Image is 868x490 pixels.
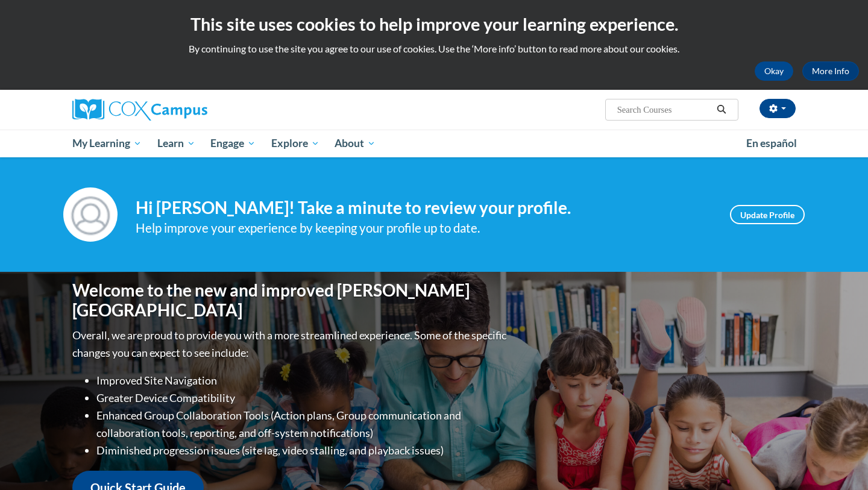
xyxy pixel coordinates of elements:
[54,130,814,157] div: Main menu
[96,389,509,407] li: Greater Device Compatibility
[136,218,712,238] div: Help improve your experience by keeping your profile up to date.
[157,136,195,151] span: Learn
[616,102,712,117] input: Search Courses
[759,99,796,118] button: Account Settings
[802,61,859,81] a: More Info
[820,442,858,480] iframe: Button to launch messaging window
[327,130,384,157] a: About
[9,12,859,36] h2: This site uses cookies to help improve your learning experience.
[9,42,859,55] p: By continuing to use the site you agree to our use of cookies. Use the ‘More info’ button to read...
[203,130,263,157] a: Engage
[63,187,118,242] img: Profile Image
[712,102,731,117] button: Search
[746,137,797,149] span: En español
[96,407,509,442] li: Enhanced Group Collaboration Tools (Action plans, Group communication and collaboration tools, re...
[72,327,509,362] p: Overall, we are proud to provide you with a more streamlined experience. Some of the specific cha...
[72,99,301,121] a: Cox Campus
[72,136,142,151] span: My Learning
[136,198,712,218] h4: Hi [PERSON_NAME]! Take a minute to review your profile.
[335,136,376,151] span: About
[96,372,509,389] li: Improved Site Navigation
[271,136,319,151] span: Explore
[263,130,327,157] a: Explore
[210,136,256,151] span: Engage
[149,130,203,157] a: Learn
[64,130,149,157] a: My Learning
[96,442,509,459] li: Diminished progression issues (site lag, video stalling, and playback issues)
[738,131,805,156] a: En español
[72,99,207,121] img: Cox Campus
[730,205,805,224] a: Update Profile
[755,61,793,81] button: Okay
[72,280,509,321] h1: Welcome to the new and improved [PERSON_NAME][GEOGRAPHIC_DATA]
